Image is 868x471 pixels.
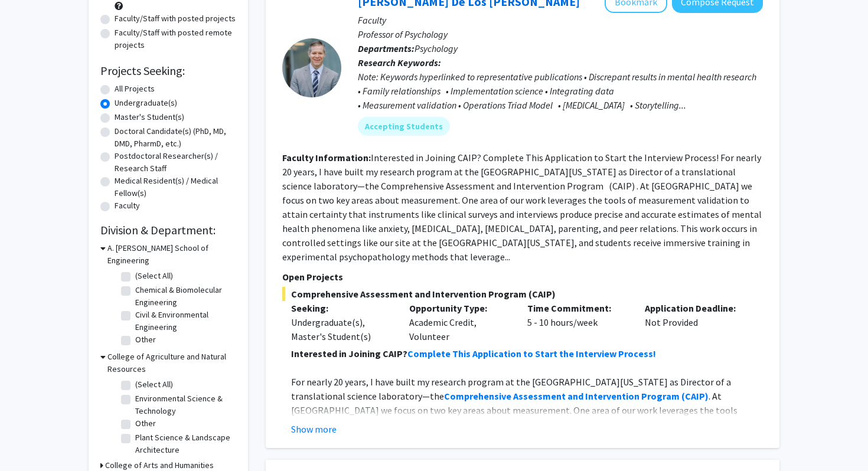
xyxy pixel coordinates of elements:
[409,301,510,315] p: Opportunity Type:
[115,150,236,175] label: Postdoctoral Researcher(s) / Research Staff
[107,242,236,267] h3: A. [PERSON_NAME] School of Engineering
[135,333,156,346] label: Other
[282,287,763,301] span: Comprehensive Assessment and Intervention Program (CAIP)
[135,309,233,333] label: Civil & Environmental Engineering
[645,301,745,315] p: Application Deadline:
[115,97,177,109] label: Undergraduate(s)
[358,27,763,41] p: Professor of Psychology
[518,301,637,344] div: 5 - 10 hours/week
[681,390,709,402] strong: (CAIP)
[135,417,156,430] label: Other
[282,152,762,263] fg-read-more: Interested in Joining CAIP? Complete This Application to Start the Interview Process! For nearly ...
[291,422,337,436] button: Show more
[115,125,236,150] label: Doctoral Candidate(s) (PhD, MD, DMD, PharmD, etc.)
[115,199,140,212] label: Faculty
[358,42,415,54] b: Departments:
[444,390,709,402] a: Comprehensive Assessment and Intervention Program (CAIP)
[100,223,236,237] h2: Division & Department:
[527,301,628,315] p: Time Commitment:
[100,64,236,78] h2: Projects Seeking:
[115,83,155,95] label: All Projects
[400,301,518,344] div: Academic Credit, Volunteer
[415,42,458,54] span: Psychology
[358,57,441,68] b: Research Keywords:
[358,13,763,27] p: Faculty
[115,27,236,51] label: Faculty/Staff with posted remote projects
[636,301,754,344] div: Not Provided
[107,351,236,375] h3: College of Agriculture and Natural Resources
[282,152,371,163] b: Faculty Information:
[135,284,233,309] label: Chemical & Biomolecular Engineering
[291,301,391,315] p: Seeking:
[135,270,173,282] label: (Select All)
[115,175,236,199] label: Medical Resident(s) / Medical Fellow(s)
[444,390,680,402] strong: Comprehensive Assessment and Intervention Program
[135,378,173,391] label: (Select All)
[135,392,233,417] label: Environmental Science & Technology
[135,431,233,456] label: Plant Science & Landscape Architecture
[115,12,236,25] label: Faculty/Staff with posted projects
[291,348,407,359] strong: Interested in Joining CAIP?
[407,348,656,359] a: Complete This Application to Start the Interview Process!
[358,70,763,112] div: Note: Keywords hyperlinked to representative publications • Discrepant results in mental health r...
[282,270,763,284] p: Open Projects
[9,418,50,462] iframe: Chat
[358,117,450,136] mat-chip: Accepting Students
[291,315,391,344] div: Undergraduate(s), Master's Student(s)
[115,111,184,123] label: Master's Student(s)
